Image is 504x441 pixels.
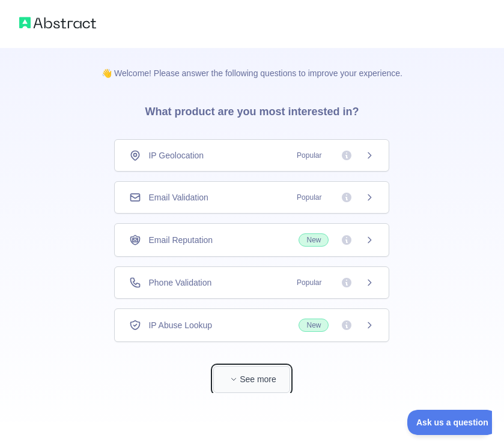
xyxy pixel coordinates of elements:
span: IP Abuse Lookup [148,319,212,331]
span: Popular [290,191,329,203]
p: 👋 Welcome! Please answer the following questions to improve your experience. [82,48,422,79]
span: New [299,233,329,247]
span: Popular [290,277,329,289]
iframe: Toggle Customer Support [407,410,492,435]
img: Abstract logo [19,14,96,31]
h3: What product are you most interested in? [126,79,378,139]
span: Email Reputation [148,234,213,246]
button: See more [213,366,290,393]
span: Email Validation [148,191,208,203]
span: Phone Validation [148,277,211,289]
span: New [299,319,329,332]
span: Popular [290,149,329,161]
span: IP Geolocation [148,149,204,161]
